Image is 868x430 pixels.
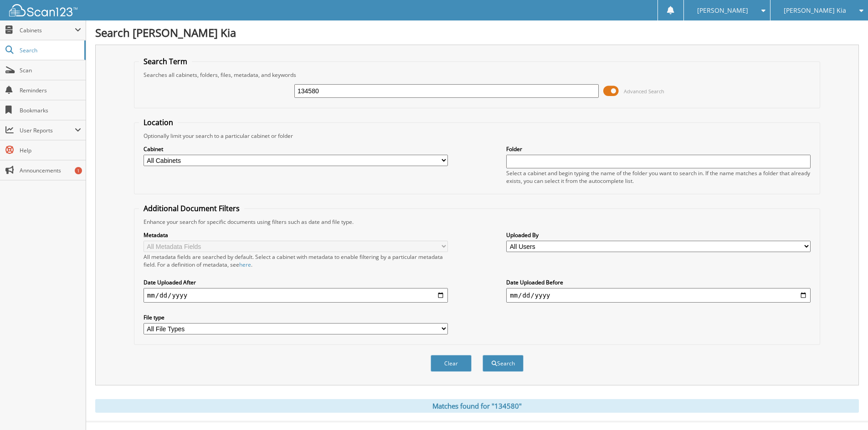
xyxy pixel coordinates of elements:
[20,126,75,134] span: User Reports
[139,203,244,213] legend: Additional Document Filters
[506,278,811,286] label: Date Uploaded Before
[431,355,472,372] button: Clear
[697,8,748,13] span: [PERSON_NAME]
[20,106,81,114] span: Bookmarks
[144,278,448,286] label: Date Uploaded After
[144,231,448,239] label: Metadata
[95,25,859,40] h1: Search [PERSON_NAME] Kia
[20,46,80,54] span: Search
[506,288,811,303] input: end
[139,71,815,79] div: Searches all cabinets, folders, files, metadata, and keywords
[144,288,448,303] input: start
[144,314,448,321] label: File type
[624,88,664,95] span: Advanced Search
[506,145,811,153] label: Folder
[20,167,81,174] span: Announcements
[9,4,77,16] img: scan123-logo-white.svg
[139,56,192,66] legend: Search Term
[483,355,524,372] button: Search
[139,132,815,140] div: Optionally limit your search to a particular cabinet or folder
[144,253,448,268] div: All metadata fields are searched by default. Select a cabinet with metadata to enable filtering b...
[239,261,251,268] a: here
[20,26,75,34] span: Cabinets
[784,8,846,13] span: [PERSON_NAME] Kia
[95,399,859,413] div: Matches found for "134580"
[20,147,81,154] span: Help
[139,218,815,226] div: Enhance your search for specific documents using filters such as date and file type.
[75,167,82,174] div: 1
[139,117,178,127] legend: Location
[20,66,81,74] span: Scan
[144,145,448,153] label: Cabinet
[506,231,811,239] label: Uploaded By
[20,86,81,94] span: Reminders
[506,169,811,185] div: Select a cabinet and begin typing the name of the folder you want to search in. If the name match...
